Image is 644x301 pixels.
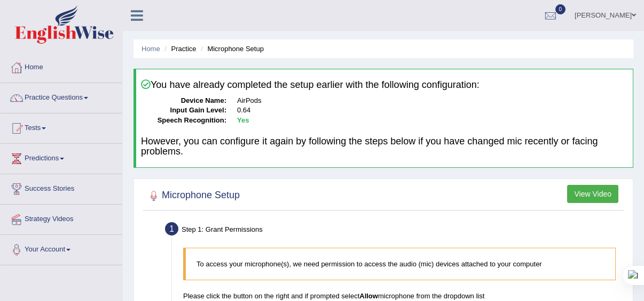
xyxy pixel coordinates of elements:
dt: Input Gain Level: [141,105,226,116]
a: Success Stories [1,174,122,201]
a: Your Account [1,235,122,262]
h2: Microphone Setup [146,188,240,204]
dt: Device Name: [141,96,226,106]
b: Yes [237,116,249,124]
p: To access your microphone(s), we need permission to access the audio (mic) devices attached to yo... [197,259,604,269]
h4: However, you can configure it again by following the steps below if you have changed mic recently... [141,136,628,158]
span: 0 [555,4,566,14]
a: Practice Questions [1,83,122,110]
h4: You have already completed the setup earlier with the following configuration: [141,79,628,91]
b: Allow [359,292,378,300]
a: Predictions [1,144,122,170]
a: Home [1,53,122,79]
dt: Speech Recognition: [141,116,226,126]
dd: AirPods [237,96,628,106]
a: Tests [1,113,122,140]
li: Microphone Setup [198,44,264,54]
a: Home [142,45,160,53]
button: View Video [567,185,618,203]
dd: 0.64 [237,105,628,116]
div: Step 1: Grant Permissions [160,219,628,242]
li: Practice [162,44,196,54]
p: Please click the button on the right and if prompted select microphone from the dropdown list [183,291,616,301]
a: Strategy Videos [1,205,122,231]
